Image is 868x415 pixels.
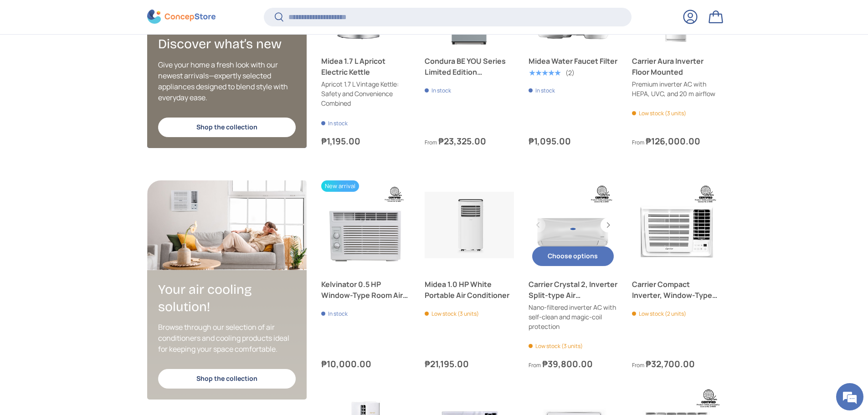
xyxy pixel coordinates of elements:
[632,180,721,270] a: Carrier Compact Inverter, Window-Type Air Conditioner
[147,180,307,270] a: Your air cooling solution!
[158,59,296,102] p: Give your home a fresh look with our newest arrivals—expertly selected appliances designed to ble...
[632,279,721,301] a: Carrier Compact Inverter, Window-Type Air Conditioner
[5,249,174,281] textarea: Type your message and hit 'Enter'
[425,56,514,77] a: Condura BE YOU Series Limited Edition Refrigerator
[321,279,411,301] a: Kelvinator 0.5 HP Window-Type Room Air Conditioner
[158,117,296,137] a: Shop the collection
[321,180,359,192] span: New arrival
[529,279,618,301] a: Carrier Crystal 2, Inverter Split-type Air Conditioner
[53,115,126,207] span: We're online!
[529,56,618,67] a: Midea Water Faucet Filter
[321,56,411,77] a: Midea 1.7 L Apricot Electric Kettle
[425,180,514,270] a: Midea 1.0 HP White Portable Air Conditioner
[158,281,296,315] h2: Your air cooling solution!
[158,369,296,389] a: Shop the collection
[321,180,411,270] a: Kelvinator 0.5 HP Window-Type Room Air Conditioner
[425,279,514,301] a: Midea 1.0 HP White Portable Air Conditioner
[147,10,216,24] img: ConcepStore
[149,5,171,26] div: Minimize live chat window
[529,180,618,270] a: Carrier Crystal 2, Inverter Split-type Air Conditioner
[47,51,153,63] div: Chat with us now
[532,246,614,266] button: Choose options
[158,36,296,52] h2: Discover what’s new
[158,322,296,354] p: Browse through our selection of air conditioners and cooling products ideal for keeping your spac...
[632,56,721,77] a: Carrier Aura Inverter Floor Mounted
